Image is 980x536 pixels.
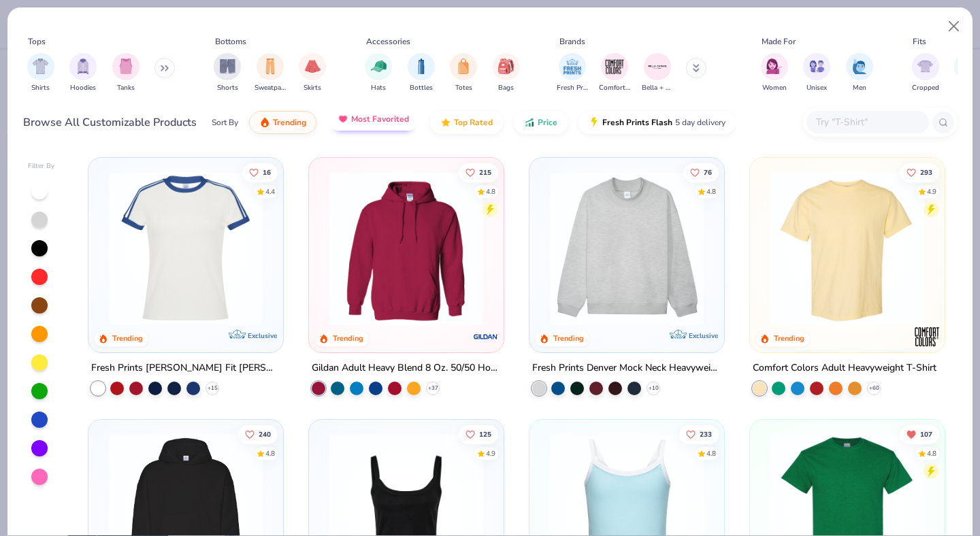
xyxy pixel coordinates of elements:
[450,53,477,93] div: filter for Totes
[338,114,348,124] img: most_fav.gif
[532,360,721,377] div: Fresh Prints Denver Mock Neck Heavyweight Sweatshirt
[428,384,438,392] span: + 37
[220,58,235,74] img: Shorts Image
[366,35,410,48] div: Accessories
[208,384,218,392] span: + 15
[69,53,97,93] button: filter button
[806,83,827,93] span: Unisex
[243,163,278,182] button: Like
[761,53,788,93] button: filter button
[710,171,877,325] img: a90f7c54-8796-4cb2-9d6e-4e9644cfe0fe
[91,360,280,377] div: Fresh Prints [PERSON_NAME] Fit [PERSON_NAME] Shirt with Stripes
[589,117,600,128] img: flash.gif
[414,58,429,74] img: Bottles Image
[647,56,668,77] img: Bella + Canvas Image
[599,53,630,93] div: filter for Comfort Colors
[69,53,97,93] div: filter for Hoodies
[263,169,272,175] span: 16
[599,53,630,93] button: filter button
[913,323,940,350] img: Comfort Colors logo
[456,58,471,74] img: Totes Image
[479,431,491,437] span: 125
[23,114,197,131] div: Browse All Customizable Products
[706,186,716,197] div: 4.8
[557,53,588,93] div: filter for Fresh Prints
[486,448,495,458] div: 4.9
[408,53,435,93] button: filter button
[559,35,585,48] div: Brands
[766,58,782,74] img: Women Image
[498,58,513,74] img: Bags Image
[299,53,326,93] button: filter button
[454,117,493,128] span: Top Rated
[852,58,867,74] img: Men Image
[562,56,583,77] img: Fresh Prints Image
[809,58,825,74] img: Unisex Image
[543,171,710,325] img: f5d85501-0dbb-4ee4-b115-c08fa3845d83
[273,117,306,128] span: Trending
[102,171,269,325] img: e5540c4d-e74a-4e58-9a52-192fe86bec9f
[920,431,932,437] span: 107
[263,58,278,74] img: Sweatpants Image
[371,58,387,74] img: Hats Image
[259,117,270,128] img: trending.gif
[683,163,719,182] button: Like
[408,53,435,93] div: filter for Bottles
[259,431,272,437] span: 240
[900,163,939,182] button: Like
[430,111,503,134] button: Top Rated
[557,53,588,93] button: filter button
[304,83,321,93] span: Skirts
[76,58,91,74] img: Hoodies Image
[459,163,498,182] button: Like
[803,53,830,93] div: filter for Unisex
[117,83,135,93] span: Tanks
[365,53,392,93] div: filter for Hats
[27,53,54,93] button: filter button
[440,117,451,128] img: TopRated.gif
[255,53,286,93] button: filter button
[706,448,716,458] div: 4.8
[761,53,788,93] div: filter for Women
[70,83,96,93] span: Hoodies
[365,53,392,93] button: filter button
[27,53,54,93] div: filter for Shirts
[920,169,932,175] span: 293
[327,107,419,131] button: Most Favorited
[217,83,238,93] span: Shorts
[578,111,736,134] button: Fresh Prints Flash5 day delivery
[927,448,936,458] div: 4.8
[912,53,939,93] div: filter for Cropped
[215,35,246,48] div: Bottoms
[764,171,931,325] img: 029b8af0-80e6-406f-9fdc-fdf898547912
[486,186,495,197] div: 4.8
[249,111,316,134] button: Trending
[704,169,712,175] span: 76
[913,35,926,48] div: Fits
[118,58,133,74] img: Tanks Image
[853,83,866,93] span: Men
[557,83,588,93] span: Fresh Prints
[299,53,326,93] div: filter for Skirts
[846,53,873,93] div: filter for Men
[371,83,386,93] span: Hats
[410,83,433,93] span: Bottles
[28,35,46,48] div: Tops
[868,384,879,392] span: + 60
[912,53,939,93] button: filter button
[900,424,939,443] button: Unlike
[927,186,936,197] div: 4.9
[941,14,967,39] button: Close
[599,83,630,93] span: Comfort Colors
[538,117,557,128] span: Price
[239,424,278,443] button: Like
[248,331,277,340] span: Exclusive
[675,115,725,131] span: 5 day delivery
[28,161,55,171] div: Filter By
[479,169,491,175] span: 215
[493,53,520,93] div: filter for Bags
[602,117,672,128] span: Fresh Prints Flash
[312,360,501,377] div: Gildan Adult Heavy Blend 8 Oz. 50/50 Hooded Sweatshirt
[266,186,276,197] div: 4.4
[498,83,514,93] span: Bags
